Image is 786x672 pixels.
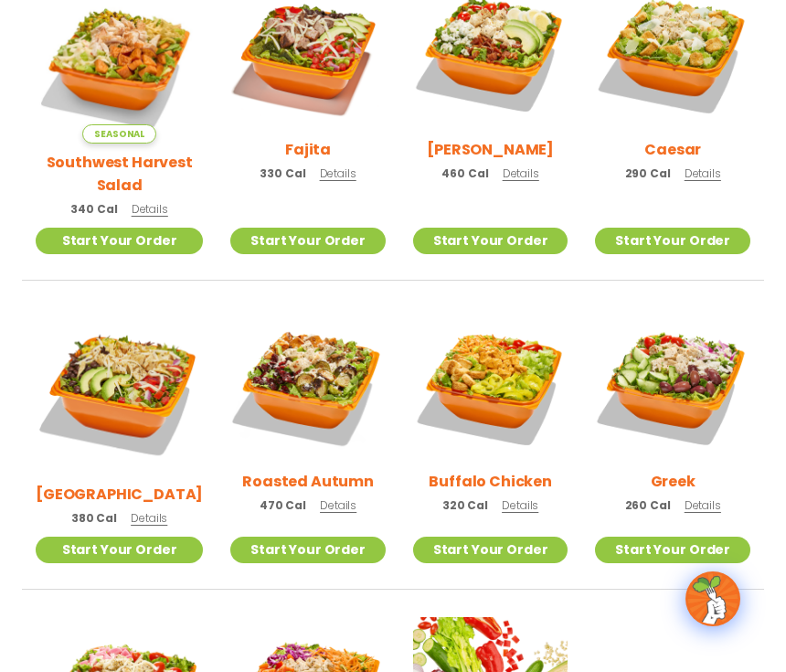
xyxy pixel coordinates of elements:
[260,497,306,514] span: 470 Cal
[82,124,156,144] span: Seasonal
[502,497,538,513] span: Details
[429,470,552,493] h2: Buffalo Chicken
[36,537,203,563] a: Start Your Order
[595,308,750,464] img: Product photo for Greek Salad
[36,228,203,254] a: Start Your Order
[320,165,356,181] span: Details
[595,228,750,254] a: Start Your Order
[685,497,721,513] span: Details
[131,510,167,526] span: Details
[320,497,356,513] span: Details
[595,537,750,563] a: Start Your Order
[413,537,568,563] a: Start Your Order
[70,201,117,218] span: 340 Cal
[685,165,721,181] span: Details
[625,497,671,514] span: 260 Cal
[36,308,203,475] img: Product photo for BBQ Ranch Salad
[503,165,539,181] span: Details
[36,483,203,506] h2: [GEOGRAPHIC_DATA]
[441,165,488,182] span: 460 Cal
[644,138,701,161] h2: Caesar
[230,308,386,464] img: Product photo for Roasted Autumn Salad
[625,165,671,182] span: 290 Cal
[651,470,696,493] h2: Greek
[260,165,305,182] span: 330 Cal
[285,138,331,161] h2: Fajita
[413,308,568,464] img: Product photo for Buffalo Chicken Salad
[36,151,203,197] h2: Southwest Harvest Salad
[442,497,488,514] span: 320 Cal
[71,510,117,527] span: 380 Cal
[427,138,554,161] h2: [PERSON_NAME]
[132,201,168,217] span: Details
[687,573,738,624] img: wpChatIcon
[230,228,386,254] a: Start Your Order
[230,537,386,563] a: Start Your Order
[413,228,568,254] a: Start Your Order
[242,470,374,493] h2: Roasted Autumn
